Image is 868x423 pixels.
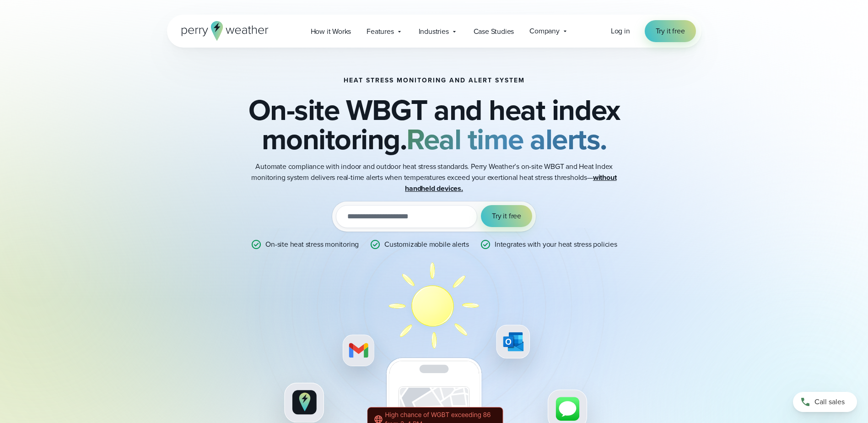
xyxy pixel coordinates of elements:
p: Integrates with your heat stress policies [495,239,617,250]
span: Call sales [814,396,845,407]
span: Try it free [492,211,521,222]
h1: Heat Stress Monitoring and Alert System [344,77,525,84]
p: Automate compliance with indoor and outdoor heat stress standards. Perry Weather’s on-site WBGT a... [251,161,617,194]
span: Features [367,26,394,37]
span: Company [529,26,560,37]
strong: without handheld devices. [405,172,616,194]
p: Customizable mobile alerts [384,239,469,250]
button: Try it free [481,205,532,227]
a: Log in [611,26,630,37]
a: Case Studies [466,22,522,41]
span: How it Works [311,26,351,37]
p: On-site heat stress monitoring [265,239,359,250]
span: Try it free [656,26,685,37]
span: Case Studies [474,26,514,37]
span: Industries [419,26,449,37]
a: Call sales [793,392,857,412]
strong: Real time alerts. [406,118,607,161]
a: Try it free [645,20,696,42]
span: Log in [611,26,630,36]
a: How it Works [303,22,359,41]
h2: On-site WBGT and heat index monitoring. [213,95,656,154]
